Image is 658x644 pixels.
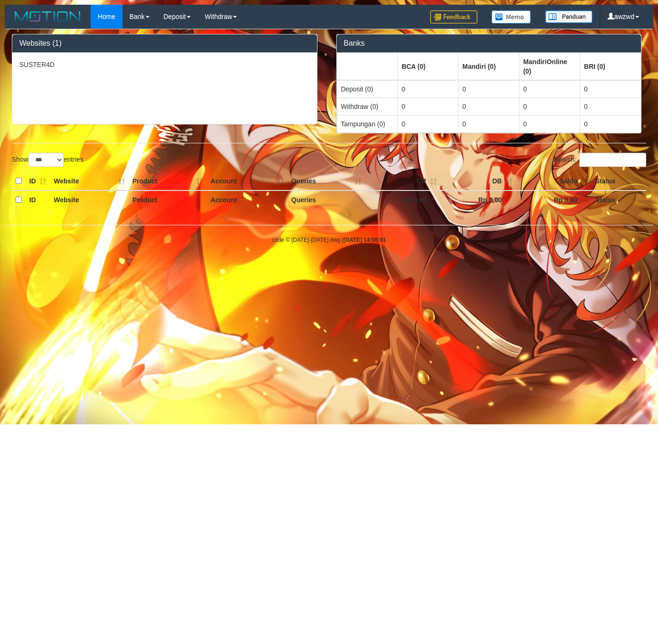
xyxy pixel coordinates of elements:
[458,115,519,132] td: 0
[519,98,580,115] td: 0
[337,115,398,132] td: Tampungan (0)
[545,10,592,23] img: panduan.png
[12,153,83,167] label: Show entries
[129,190,207,209] th: Product
[519,53,580,80] th: Group: activate to sort column ascending
[129,172,207,190] th: Product
[398,80,458,98] td: 0
[343,237,386,243] strong: [DATE] 14:08:01
[554,153,646,167] label: Search:
[365,190,441,209] th: Rp 0,00
[50,172,129,190] th: Website
[25,172,50,190] th: ID
[398,115,458,132] td: 0
[207,190,287,209] th: Account
[519,115,580,132] td: 0
[344,39,634,48] h3: Banks
[288,190,365,209] th: Queries
[458,80,519,98] td: 0
[458,98,519,115] td: 0
[441,190,516,209] th: Rp 0,00
[579,153,646,167] input: Search:
[28,153,64,167] select: Showentries
[288,172,365,190] th: Queries
[430,10,477,24] img: Feedback.jpg
[157,5,198,28] a: Deposit
[580,115,641,132] td: 0
[516,190,591,209] th: Rp 0,00
[441,172,516,190] th: DB
[25,190,50,209] th: ID
[123,5,157,28] a: Bank
[207,172,287,190] th: Account
[91,5,122,28] a: Home
[591,190,646,209] th: Status
[516,172,591,190] th: Saldo
[272,237,386,243] small: code © [DATE]-[DATE] dwg |
[12,9,83,24] img: MOTION_logo.png
[398,53,458,80] th: Group: activate to sort column ascending
[458,53,519,80] th: Group: activate to sort column ascending
[198,5,244,28] a: Withdraw
[580,98,641,115] td: 0
[491,10,531,24] img: Button%20Memo.svg
[337,80,398,98] td: Deposit (0)
[365,172,441,190] th: CR
[591,172,646,190] th: Status
[19,60,310,69] p: SUSTER4D
[337,53,398,80] th: Group: activate to sort column ascending
[580,80,641,98] td: 0
[337,98,398,115] td: Withdraw (0)
[580,53,641,80] th: Group: activate to sort column ascending
[50,190,129,209] th: Website
[398,98,458,115] td: 0
[600,5,646,28] a: awzwd
[19,39,310,48] h3: Websites (1)
[519,80,580,98] td: 0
